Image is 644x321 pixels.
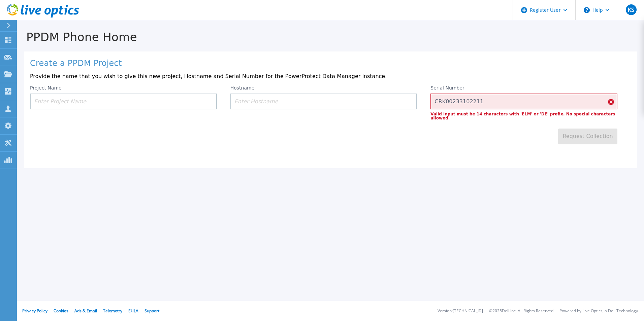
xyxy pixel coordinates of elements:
[128,308,138,314] a: EULA
[144,308,159,314] a: Support
[489,309,553,313] li: © 2025 Dell Inc. All Rights Reserved
[30,73,631,79] p: Provide the name that you wish to give this new project, Hostname and Serial Number for the Power...
[430,94,617,109] input: Enter Serial Number
[430,112,617,120] p: Valid input must be 14 characters with 'ELM' or 'DE' prefix. No special characters allowed.
[558,129,617,144] button: Request Collection
[438,309,483,313] li: Version: [TECHNICAL_ID]
[74,308,97,314] a: Ads & Email
[54,308,68,314] a: Cookies
[559,309,638,313] li: Powered by Live Optics, a Dell Technology
[103,308,122,314] a: Telemetry
[22,308,47,314] a: Privacy Policy
[628,7,634,12] span: KS
[30,94,217,109] input: Enter Project Name
[230,85,255,90] label: Hostname
[230,94,417,109] input: Enter Hostname
[30,85,62,90] label: Project Name
[30,59,631,68] h1: Create a PPDM Project
[430,85,464,90] label: Serial Number
[17,31,644,44] h1: PPDM Phone Home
